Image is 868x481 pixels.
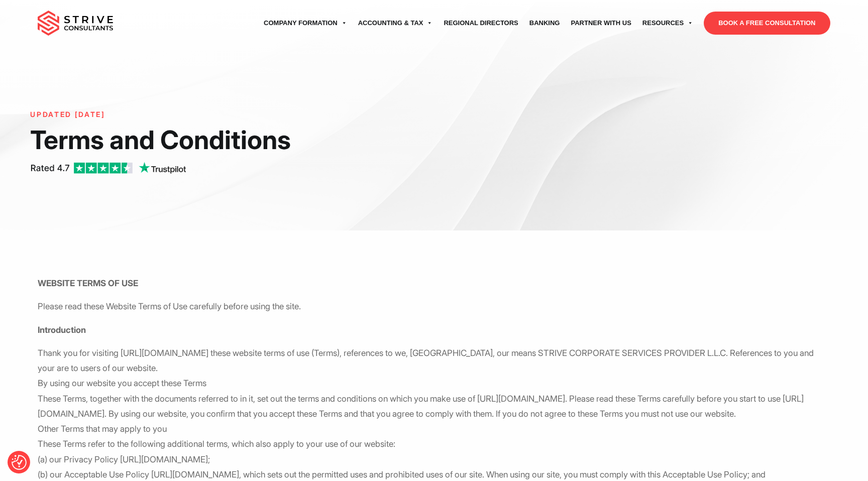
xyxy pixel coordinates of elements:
a: Accounting & Tax [353,9,439,37]
h1: Terms and Conditions [30,124,377,156]
strong: WEBSITE TERMS OF USE [38,278,138,288]
a: BOOK A FREE CONSULTATION [704,12,830,35]
a: Regional Directors [438,9,523,37]
img: Revisit consent button [12,455,27,470]
a: Resources [637,9,699,37]
a: Company Formation [258,9,353,37]
a: Banking [524,9,566,37]
p: Please read these Website Terms of Use carefully before using the site. [38,299,830,314]
img: main-logo.svg [38,11,113,36]
a: Partner with Us [565,9,636,37]
strong: Introduction [38,325,86,335]
button: Consent Preferences [12,455,27,470]
h6: UPDATED [DATE] [30,110,377,119]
